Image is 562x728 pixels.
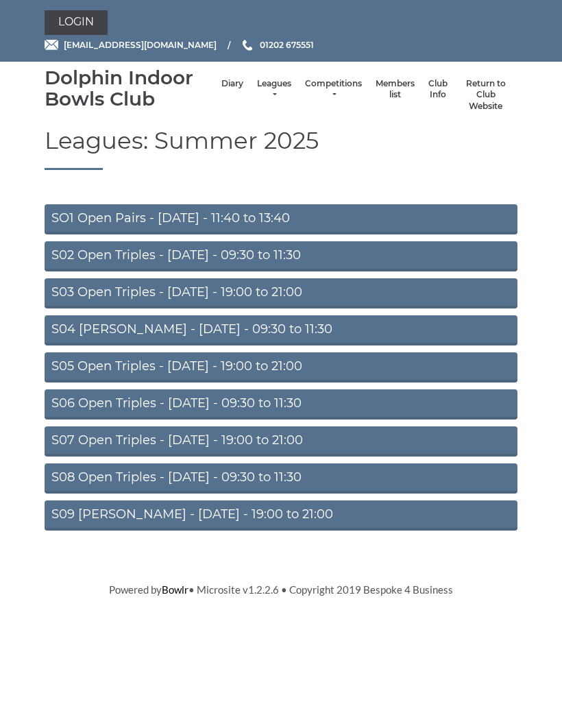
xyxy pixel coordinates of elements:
[45,500,517,531] a: S09 [PERSON_NAME] - [DATE] - 19:00 to 21:00
[221,78,243,90] a: Diary
[45,352,517,383] a: S05 Open Triples - [DATE] - 19:00 to 21:00
[461,78,511,112] a: Return to Club Website
[376,78,415,101] a: Members list
[305,78,362,101] a: Competitions
[428,78,448,101] a: Club Info
[109,583,453,596] span: Powered by • Microsite v1.2.2.6 • Copyright 2019 Bespoke 4 Business
[45,204,517,234] a: SO1 Open Pairs - [DATE] - 11:40 to 13:40
[45,389,517,420] a: S06 Open Triples - [DATE] - 09:30 to 11:30
[45,241,517,271] a: S02 Open Triples - [DATE] - 09:30 to 11:30
[45,128,517,169] h1: Leagues: Summer 2025
[241,38,314,51] a: Phone us 01202 675551
[260,40,314,50] span: 01202 675551
[45,278,517,308] a: S03 Open Triples - [DATE] - 19:00 to 21:00
[45,40,58,50] img: Email
[45,426,517,457] a: S07 Open Triples - [DATE] - 19:00 to 21:00
[45,10,108,35] a: Login
[45,67,215,110] div: Dolphin Indoor Bowls Club
[257,78,291,101] a: Leagues
[243,40,252,51] img: Phone us
[45,315,517,345] a: S04 [PERSON_NAME] - [DATE] - 09:30 to 11:30
[45,38,217,51] a: Email [EMAIL_ADDRESS][DOMAIN_NAME]
[45,463,517,494] a: S08 Open Triples - [DATE] - 09:30 to 11:30
[64,40,217,50] span: [EMAIL_ADDRESS][DOMAIN_NAME]
[162,583,188,596] a: Bowlr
